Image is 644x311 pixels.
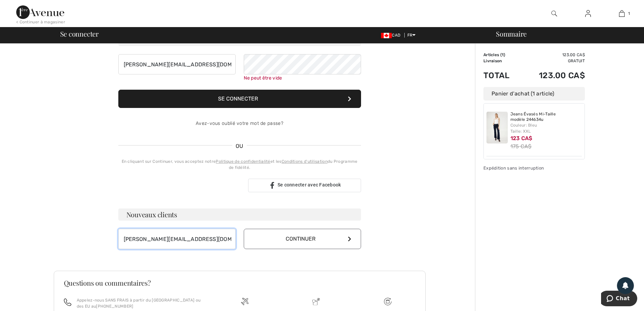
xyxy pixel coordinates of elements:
a: Avez-vous oublié votre mot de passe? [196,120,283,126]
div: Panier d'achat (1 article) [483,87,585,101]
div: Sommaire [488,30,640,37]
div: En cliquant sur Continuer, vous acceptez notre et les du Programme de fidélité. [118,158,361,171]
span: Se connecter [60,30,99,37]
iframe: Ouvre un widget dans lequel vous pouvez chatter avec l’un de nos agents [601,291,637,308]
button: Se connecter [118,90,361,108]
input: Courriel [118,54,236,74]
img: recherche [551,9,557,18]
td: Articles ( ) [483,52,520,58]
a: Se connecter avec Facebook [248,179,361,192]
a: Jeans Évasés Mi-Taille modèle 244634u [510,112,582,122]
img: 1ère Avenue [16,5,64,19]
img: Jeans Évasés Mi-Taille modèle 244634u [486,112,508,143]
div: Ne peut être vide [244,74,361,82]
a: 1 [605,9,638,18]
iframe: Bouton "Se connecter avec Google" [115,178,246,193]
img: call [64,298,71,306]
a: [PHONE_NUMBER] [96,304,133,309]
button: Continuer [244,229,361,249]
img: Mes infos [585,9,591,18]
p: Appelez-nous SANS FRAIS à partir du [GEOGRAPHIC_DATA] ou des EU au [77,297,201,309]
div: Expédition sans interruption [483,165,585,171]
img: Mon panier [619,9,625,18]
span: 123 CA$ [510,135,532,141]
td: Livraison [483,58,520,64]
img: Livraison gratuite dès 99$ [241,298,248,305]
td: 123.00 CA$ [520,52,585,58]
h3: Questions ou commentaires? [64,280,415,286]
span: 1 [628,10,630,17]
h3: Nouveaux clients [118,208,361,221]
div: Couleur: Bleu Taille: XXL [510,122,582,134]
span: OU [232,142,247,150]
s: 175 CA$ [510,143,532,150]
span: Se connecter avec Facebook [278,182,341,187]
td: Gratuit [520,58,585,64]
img: Livraison gratuite dès 99$ [384,298,391,305]
div: < Continuer à magasiner [16,19,65,25]
img: Livraison promise sans frais de dédouanement surprise&nbsp;! [312,298,320,305]
td: 123.00 CA$ [520,64,585,87]
span: CAD [381,33,403,38]
img: Canadian Dollar [381,33,392,38]
a: Conditions d'utilisation [282,159,328,164]
input: Courriel [118,229,236,249]
span: FR [407,33,416,38]
a: Politique de confidentialité [216,159,270,164]
a: Se connecter [580,9,596,18]
td: Total [483,64,520,87]
span: 1 [502,52,504,57]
